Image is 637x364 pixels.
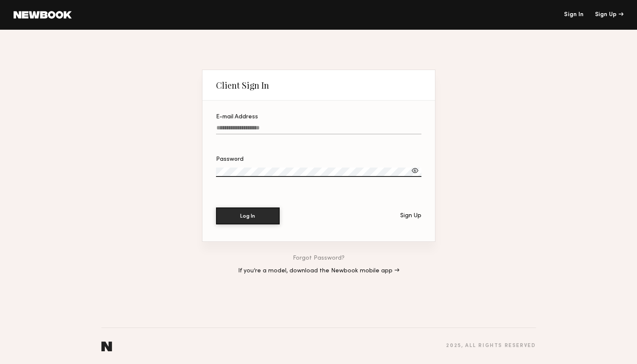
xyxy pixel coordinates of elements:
a: Sign In [564,12,584,18]
button: Log In [216,207,280,224]
a: If you’re a model, download the Newbook mobile app → [238,268,399,274]
div: Password [216,157,421,162]
div: Client Sign In [216,80,269,90]
div: Sign Up [595,12,623,18]
div: 2025 , all rights reserved [446,343,536,349]
input: E-mail Address [216,125,421,134]
div: E-mail Address [216,114,421,120]
div: Sign Up [400,213,421,219]
input: Password [216,168,421,177]
a: Forgot Password? [293,255,345,261]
